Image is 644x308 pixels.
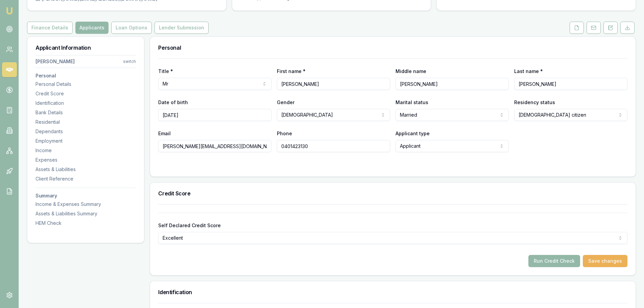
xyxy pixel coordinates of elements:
[514,99,555,105] label: Residency status
[35,100,136,106] div: Identification
[27,22,74,34] a: Finance Details
[35,119,136,125] div: Residential
[35,90,136,97] div: Credit Score
[5,7,14,15] img: emu-icon-u.png
[35,73,136,78] h3: Personal
[154,22,209,34] button: Lender Submission
[158,131,171,136] label: Email
[158,99,188,105] label: Date of birth
[396,68,426,74] label: Middle name
[111,22,152,34] button: Loan Options
[35,81,136,88] div: Personal Details
[35,58,75,65] div: [PERSON_NAME]
[35,193,136,198] h3: Summary
[528,255,580,267] button: Run Credit Check
[110,22,153,34] a: Loan Options
[35,138,136,144] div: Employment
[35,157,136,163] div: Expenses
[158,68,173,74] label: Title *
[277,140,390,152] input: 0431 234 567
[35,210,136,217] div: Assets & Liabilities Summary
[158,191,627,196] h3: Credit Score
[158,109,271,121] input: DD/MM/YYYY
[75,22,109,34] button: Applicants
[153,22,210,34] a: Lender Submission
[396,99,428,105] label: Marital status
[583,255,627,267] button: Save changes
[74,22,110,34] a: Applicants
[35,128,136,135] div: Dependants
[277,131,292,136] label: Phone
[35,220,136,227] div: HEM Check
[27,22,73,34] button: Finance Details
[158,45,627,50] h3: Personal
[35,45,136,50] h3: Applicant Information
[158,222,221,228] label: Self Declared Credit Score
[158,289,627,295] h3: Identification
[277,68,306,74] label: First name *
[123,59,136,64] div: switch
[35,175,136,182] div: Client Reference
[35,109,136,116] div: Bank Details
[35,166,136,173] div: Assets & Liabilities
[35,201,136,208] div: Income & Expenses Summary
[277,99,294,105] label: Gender
[514,68,543,74] label: Last name *
[396,131,430,136] label: Applicant type
[35,147,136,154] div: Income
